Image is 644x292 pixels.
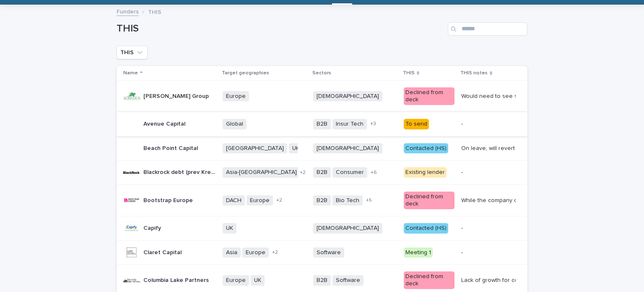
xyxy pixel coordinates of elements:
p: Bootstrap Europe [143,195,195,204]
div: Declined from deck [404,87,455,105]
span: Software [332,275,364,286]
span: [DEMOGRAPHIC_DATA] [313,143,382,154]
span: Asia-[GEOGRAPHIC_DATA] [223,167,300,178]
span: Consumer [332,167,367,178]
p: THIS [148,7,161,16]
tr: Claret CapitalClaret Capital AsiaEurope+2SoftwareMeeting 1- [117,240,527,265]
span: UK [223,223,236,234]
p: Avenue Capital [143,119,187,128]
span: B2B [313,167,331,178]
span: Europe [223,275,249,286]
p: Sectors [312,68,331,78]
div: Meeting 1 [404,247,433,258]
p: Blackrock debt (prev Kreos Capital) [143,167,218,176]
span: Software [313,247,344,258]
div: Lack of growth for consumer business. Secondary concern about refinancing a direct competitor but... [461,277,514,284]
span: + 2 [272,250,278,255]
p: THIS notes [460,68,488,78]
div: Declined from deck [404,192,455,209]
span: + 2 [300,170,306,175]
span: Insur Tech [332,119,367,129]
p: Claret Capital [143,247,183,256]
span: [GEOGRAPHIC_DATA] [223,143,287,154]
p: Columbia Lake Partners [143,275,210,284]
tr: Beach Point CapitalBeach Point Capital [GEOGRAPHIC_DATA]UK[DEMOGRAPHIC_DATA]Contacted (HS)On leav... [117,136,527,160]
button: THIS [117,46,148,59]
span: Asia [223,247,241,258]
p: Name [123,68,138,78]
div: Contacted (HS) [404,143,448,154]
span: UK [289,143,303,154]
tr: CapifyCapify UK[DEMOGRAPHIC_DATA]Contacted (HS)- [117,216,527,240]
tr: [PERSON_NAME] Group[PERSON_NAME] Group Europe[DEMOGRAPHIC_DATA]Declined from deckWould need to se... [117,81,527,112]
div: Existing lender [404,167,447,178]
div: - [461,121,463,128]
span: [DEMOGRAPHIC_DATA] [313,91,382,102]
p: Capify [143,223,163,232]
div: - [461,249,463,256]
a: Funders [117,6,139,16]
span: DACH [223,195,245,206]
span: Europe [247,195,273,206]
p: Beach Point Capital [143,143,200,152]
span: Global [223,119,247,129]
span: + 3 [370,121,376,126]
span: + 2 [276,198,282,203]
div: Declined from deck [404,271,455,289]
div: Would need to see some profitability [461,93,514,100]
div: - [461,225,463,232]
tr: Bootstrap EuropeBootstrap Europe DACHEurope+2B2BBio Tech+5Declined from deckWhile the company cer... [117,185,527,216]
h1: THIS [117,23,444,35]
tr: Avenue CapitalAvenue Capital GlobalB2BInsur Tech+3To send- [117,112,527,136]
span: B2B [313,275,331,286]
div: To send [404,119,429,129]
input: Search [448,22,527,36]
span: Europe [242,247,269,258]
div: While the company certainly seems to be doing well compared to the competition, the revenues bein... [461,197,514,204]
span: UK [251,275,265,286]
span: Europe [223,91,249,102]
p: [PERSON_NAME] Group [143,91,210,100]
span: B2B [313,195,331,206]
div: On leave, will revert [461,145,514,152]
span: Bio Tech [332,195,363,206]
tr: Blackrock debt (prev Kreos Capital)Blackrock debt (prev Kreos Capital) Asia-[GEOGRAPHIC_DATA]+2B2... [117,160,527,185]
p: Target geographies [222,68,269,78]
span: [DEMOGRAPHIC_DATA] [313,223,382,234]
span: + 5 [366,198,372,203]
span: B2B [313,119,331,129]
p: THIS [403,68,415,78]
span: + 6 [371,170,377,175]
div: - [461,169,463,176]
div: Contacted (HS) [404,223,448,234]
